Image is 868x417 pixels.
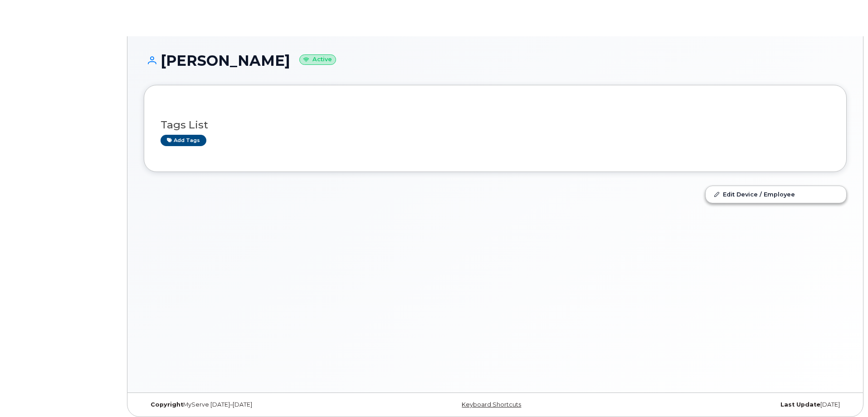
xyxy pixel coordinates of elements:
[161,119,830,131] h3: Tags List
[299,54,336,65] small: Active
[144,401,378,408] div: MyServe [DATE]–[DATE]
[462,401,521,408] a: Keyboard Shortcuts
[612,401,847,408] div: [DATE]
[151,401,183,408] strong: Copyright
[144,53,847,69] h1: [PERSON_NAME]
[706,186,846,202] a: Edit Device / Employee
[161,135,206,146] a: Add tags
[780,401,820,408] strong: Last Update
